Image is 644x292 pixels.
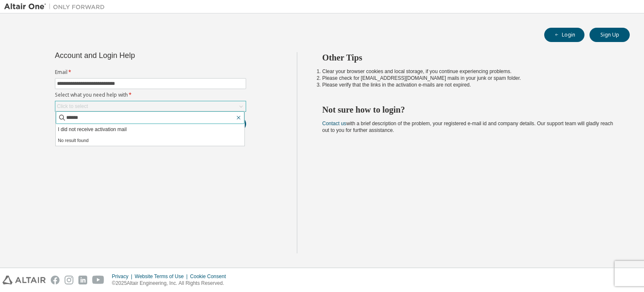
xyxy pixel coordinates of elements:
img: altair_logo.svg [3,276,46,284]
li: Please check for [EMAIL_ADDRESS][DOMAIN_NAME] mails in your junk or spam folder. [322,75,615,82]
a: Contact us [322,121,346,126]
label: Email [55,69,246,76]
div: Privacy [112,273,135,280]
p: © 2025 Altair Engineering, Inc. All Rights Reserved. [112,280,231,287]
div: Account and Login Help [55,52,208,59]
div: Click to select [57,103,88,110]
div: Cookie Consent [190,273,231,280]
li: I did not receive activation mail [56,124,244,135]
img: instagram.svg [65,276,73,284]
li: Clear your browser cookies and local storage, if you continue experiencing problems. [322,68,615,75]
button: Login [544,28,584,42]
img: Altair One [4,3,109,11]
div: Click to select [55,101,246,111]
img: linkedin.svg [78,276,87,284]
button: Sign Up [589,28,630,42]
li: Please verify that the links in the activation e-mails are not expired. [322,82,615,88]
span: with a brief description of the problem, your registered e-mail id and company details. Our suppo... [322,121,613,133]
img: facebook.svg [51,276,60,284]
img: youtube.svg [92,276,104,284]
h2: Other Tips [322,52,615,63]
div: Website Terms of Use [135,273,190,280]
label: Select what you need help with [55,92,246,98]
h2: Not sure how to login? [322,104,615,115]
